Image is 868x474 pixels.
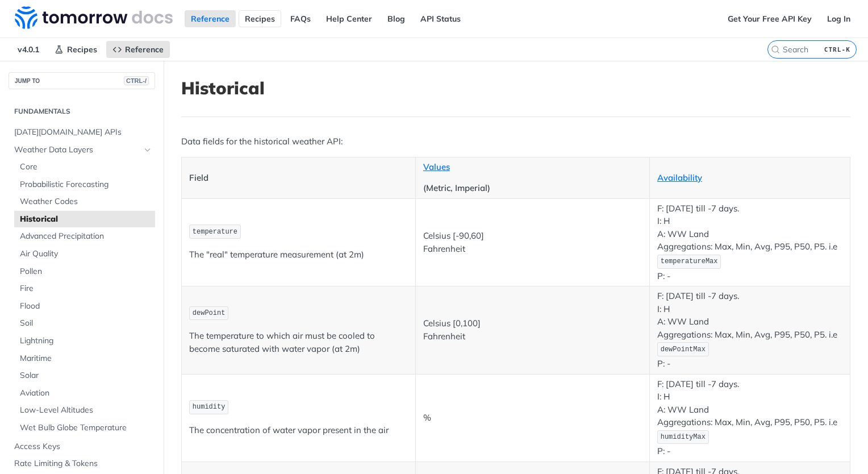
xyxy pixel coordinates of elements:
h2: Fundamentals [9,106,155,117]
p: % [423,411,642,425]
p: The "real" temperature measurement (at 2m) [189,248,408,261]
a: Soil [14,315,155,332]
span: Recipes [67,44,97,55]
span: Soil [20,318,152,329]
a: Air Quality [14,246,155,263]
span: Fire [20,283,152,294]
span: Low-Level Altitudes [20,405,152,416]
span: Core [20,161,152,173]
a: Weather Data LayersHide subpages for Weather Data Layers [9,142,155,159]
span: Probabilistic Forecasting [20,179,152,190]
a: Rate Limiting & Tokens [9,455,155,472]
a: Low-Level Altitudes [14,402,155,419]
span: Lightning [20,335,152,347]
p: The concentration of water vapor present in the air [189,424,408,437]
a: Core [14,159,155,176]
a: Pollen [14,263,155,280]
span: Maritime [20,353,152,364]
p: Celsius [0,100] Fahrenheit [423,317,642,343]
span: [DATE][DOMAIN_NAME] APIs [14,127,152,138]
a: Access Keys [9,438,155,455]
a: Log In [821,10,857,27]
span: Rate Limiting & Tokens [14,458,152,469]
p: F: [DATE] till -7 days. I: H A: WW Land Aggregations: Max, Min, Avg, P95, P50, P5. i.e P: - [657,202,842,282]
a: Availability [657,172,702,183]
a: Blog [381,10,411,27]
span: Solar [20,370,152,381]
a: Reference [185,10,236,27]
svg: Search [771,45,780,54]
p: (Metric, Imperial) [423,182,642,195]
a: Wet Bulb Globe Temperature [14,419,155,436]
p: F: [DATE] till -7 days. I: H A: WW Land Aggregations: Max, Min, Avg, P95, P50, P5. i.e P: - [657,290,842,370]
a: Fire [14,280,155,297]
p: Field [189,172,408,185]
span: Historical [20,214,152,225]
span: Pollen [20,266,152,277]
a: Recipes [48,41,103,58]
a: API Status [414,10,467,27]
span: CTRL-/ [124,76,149,85]
a: FAQs [284,10,317,27]
p: Data fields for the historical weather API: [181,135,850,148]
span: temperature [193,228,237,236]
span: Weather Data Layers [14,144,140,156]
span: Wet Bulb Globe Temperature [20,422,152,434]
a: Reference [106,41,170,58]
p: F: [DATE] till -7 days. I: H A: WW Land Aggregations: Max, Min, Avg, P95, P50, P5. i.e P: - [657,378,842,458]
a: Lightning [14,332,155,350]
span: dewPoint [193,309,226,317]
span: Flood [20,301,152,312]
span: Advanced Precipitation [20,231,152,242]
span: humidityMax [661,433,706,441]
a: Historical [14,211,155,228]
span: Access Keys [14,441,152,452]
h1: Historical [181,78,850,98]
span: humidity [193,403,226,411]
a: Get Your Free API Key [721,10,818,27]
span: Aviation [20,388,152,399]
span: dewPointMax [661,346,706,354]
span: Air Quality [20,248,152,260]
a: Flood [14,298,155,315]
p: The temperature to which air must be cooled to become saturated with water vapor (at 2m) [189,330,408,355]
a: Probabilistic Forecasting [14,176,155,193]
a: Recipes [239,10,281,27]
a: [DATE][DOMAIN_NAME] APIs [9,124,155,141]
button: JUMP TOCTRL-/ [9,72,155,89]
a: Advanced Precipitation [14,228,155,245]
span: Weather Codes [20,196,152,207]
span: Reference [125,44,164,55]
img: Tomorrow.io Weather API Docs [15,6,173,29]
a: Maritime [14,350,155,367]
a: Help Center [320,10,378,27]
a: Solar [14,367,155,384]
a: Weather Codes [14,193,155,210]
p: Celsius [-90,60] Fahrenheit [423,230,642,255]
a: Aviation [14,385,155,402]
kbd: CTRL-K [821,44,853,55]
a: Values [423,161,450,172]
span: temperatureMax [661,257,718,265]
button: Hide subpages for Weather Data Layers [143,145,152,155]
span: v4.0.1 [11,41,45,58]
